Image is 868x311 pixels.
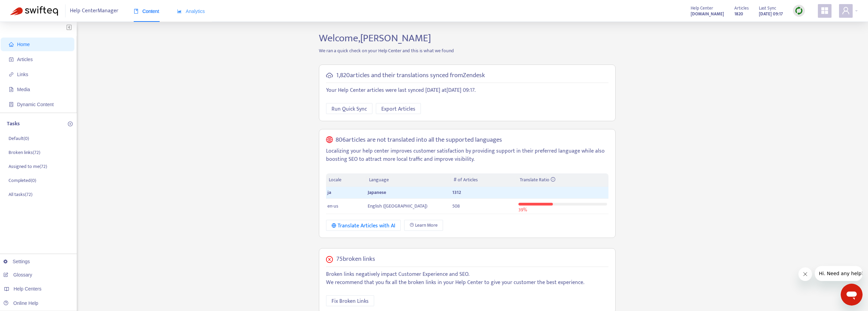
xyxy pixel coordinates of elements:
span: home [9,42,14,47]
span: Run Quick Sync [332,105,367,113]
button: Run Quick Sync [326,103,372,114]
a: Online Help [3,300,38,306]
a: Glossary [3,272,32,278]
p: We ran a quick check on your Help Center and this is what we found [314,47,621,54]
span: Export Articles [381,105,415,113]
iframe: メッセージングウィンドウを開くボタン [841,284,863,306]
span: cloud-sync [326,72,333,79]
span: Fix Broken Links [332,297,369,306]
span: ja [327,188,331,196]
span: Content [134,9,159,14]
button: Export Articles [376,103,421,114]
p: Your Help Center articles were last synced [DATE] at [DATE] 09:17 . [326,86,608,95]
span: global [326,136,333,144]
span: 1312 [452,188,461,196]
a: Settings [3,259,30,264]
span: Help Center [691,4,713,12]
span: user [842,6,850,15]
strong: [DATE] 09:17 [759,10,783,18]
span: en-us [327,202,338,210]
button: Fix Broken Links [326,295,374,306]
p: Tasks [7,120,20,128]
span: Home [17,42,30,47]
span: 39 % [518,206,527,214]
p: Localizing your help center improves customer satisfaction by providing support in their preferre... [326,147,608,164]
span: 508 [452,202,460,210]
div: Translate Articles with AI [332,222,395,230]
a: [DOMAIN_NAME] [691,10,724,18]
th: Language [366,173,451,187]
p: Completed ( 0 ) [9,177,36,184]
span: Articles [17,57,33,62]
span: Articles [734,4,749,12]
span: link [9,72,14,77]
span: Media [17,87,30,92]
span: plus-circle [68,122,73,126]
p: Broken links ( 72 ) [9,149,40,156]
span: Learn More [415,222,438,229]
th: # of Articles [451,173,517,187]
th: Locale [326,173,366,187]
span: file-image [9,87,14,92]
a: Learn More [404,220,443,231]
img: Swifteq [10,6,58,16]
span: appstore [821,6,829,15]
p: Default ( 0 ) [9,135,29,142]
span: Help Center Manager [70,4,118,17]
p: Assigned to me ( 72 ) [9,163,47,170]
span: area-chart [177,9,182,14]
span: Last Sync [759,4,776,12]
img: sync.dc5367851b00ba804db3.png [795,6,803,15]
h5: 1,820 articles and their translations synced from Zendesk [336,72,485,80]
span: container [9,102,14,107]
span: book [134,9,138,14]
iframe: メッセージを閉じる [798,267,812,281]
strong: 1820 [734,10,743,18]
span: Analytics [177,9,205,14]
div: Translate Ratio [520,176,606,184]
h5: 75 broken links [336,255,375,263]
span: close-circle [326,256,333,263]
button: Translate Articles with AI [326,220,401,231]
h5: 806 articles are not translated into all the supported languages [336,136,502,144]
span: Hi. Need any help? [4,5,49,10]
span: Links [17,72,28,77]
span: account-book [9,57,14,62]
p: Broken links negatively impact Customer Experience and SEO. We recommend that you fix all the bro... [326,270,608,287]
span: Dynamic Content [17,102,54,107]
iframe: 会社からのメッセージ [815,266,863,281]
p: All tasks ( 72 ) [9,191,32,198]
span: Japanese [368,188,386,196]
span: English ([GEOGRAPHIC_DATA]) [368,202,427,210]
span: Welcome, [PERSON_NAME] [319,30,431,47]
span: Help Centers [14,286,42,292]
